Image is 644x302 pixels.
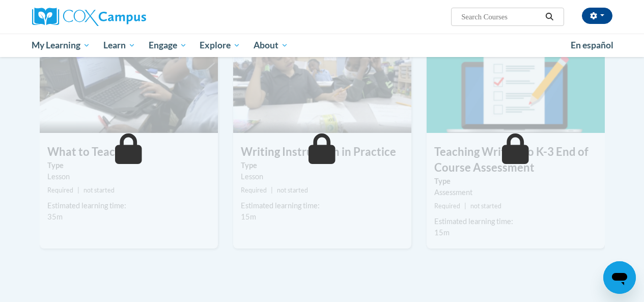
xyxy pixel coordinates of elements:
[32,8,146,26] img: Cox Campus
[427,144,605,176] h3: Teaching Writing to K-3 End of Course Assessment
[254,39,288,51] span: About
[434,187,597,198] div: Assessment
[241,200,404,211] div: Estimated learning time:
[193,34,247,57] a: Explore
[277,186,308,194] span: not started
[241,171,404,182] div: Lesson
[83,186,115,194] span: not started
[40,31,218,133] img: Course Image
[24,34,620,57] div: Main menu
[47,160,210,171] label: Type
[47,186,73,194] span: Required
[571,40,613,50] span: En español
[32,8,215,26] a: Cox Campus
[25,34,97,57] a: My Learning
[470,202,501,210] span: not started
[142,34,193,57] a: Engage
[241,186,267,194] span: Required
[47,171,210,182] div: Lesson
[97,34,142,57] a: Learn
[434,202,460,210] span: Required
[200,39,240,51] span: Explore
[460,11,542,23] input: Search Courses
[103,39,135,51] span: Learn
[434,216,597,227] div: Estimated learning time:
[149,39,187,51] span: Engage
[47,212,63,221] span: 35m
[241,212,256,221] span: 15m
[40,144,218,160] h3: What to Teach
[47,200,210,211] div: Estimated learning time:
[603,261,636,294] iframe: Button to launch messaging window
[77,186,79,194] span: |
[464,202,466,210] span: |
[582,8,612,24] button: Account Settings
[434,228,450,237] span: 15m
[247,34,295,57] a: About
[241,160,404,171] label: Type
[233,31,411,133] img: Course Image
[434,176,597,187] label: Type
[32,39,90,51] span: My Learning
[564,35,620,56] a: En español
[427,31,605,133] img: Course Image
[233,144,411,160] h3: Writing Instruction in Practice
[271,186,273,194] span: |
[542,11,557,23] button: Search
